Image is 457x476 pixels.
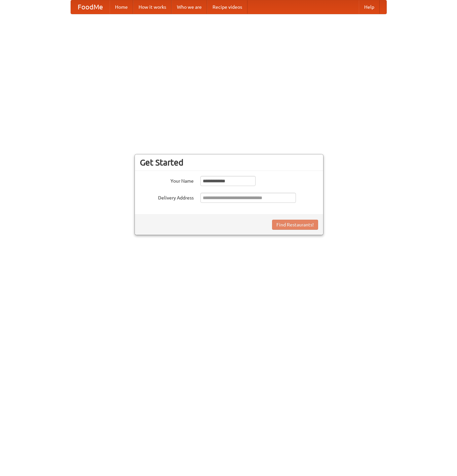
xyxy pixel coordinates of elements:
label: Delivery Address [140,193,194,201]
label: Your Name [140,176,194,184]
a: Recipe videos [207,0,247,14]
a: How it works [133,0,172,14]
a: Home [110,0,133,14]
a: Help [359,0,380,14]
a: Who we are [172,0,207,14]
a: FoodMe [71,0,110,14]
button: Find Restaurants! [272,220,318,230]
h3: Get Started [140,157,318,168]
